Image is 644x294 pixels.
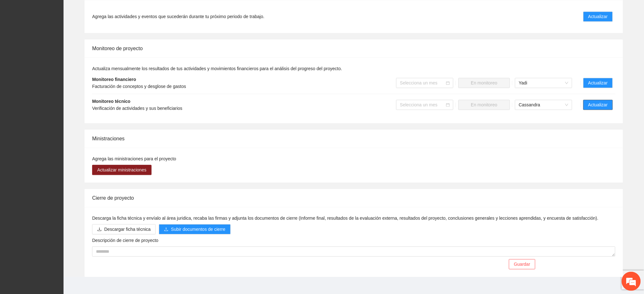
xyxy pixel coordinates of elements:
span: Yadi [519,78,568,88]
div: Minimizar ventana de chat en vivo [104,3,119,18]
span: Actualizar [588,13,608,20]
button: Guardar [509,259,535,269]
a: downloadDescargar ficha técnica [92,227,156,232]
button: Actualizar [583,100,613,110]
span: Descarga la ficha técnica y envíalo al área juridica, recaba las firmas y adjunta los documentos ... [92,216,599,221]
div: Cierre de proyecto [92,189,615,207]
span: Cassandra [519,100,568,110]
span: Estamos en línea. [37,85,88,149]
a: Actualizar ministraciones [92,167,152,172]
span: download [97,227,102,232]
span: calendar [446,81,450,85]
span: uploadSubir documentos de cierre [159,227,230,232]
textarea: Escriba su mensaje y pulse “Intro” [3,173,121,196]
div: Monitoreo de proyecto [92,39,615,57]
strong: Monitoreo financiero [92,77,136,82]
div: Ministraciones [92,130,615,148]
span: Actualizar ministraciones [97,166,146,173]
span: Actualiza mensualmente los resultados de tus actividades y movimientos financieros para el anális... [92,66,342,71]
span: Agrega las actividades y eventos que sucederán durante tu próximo periodo de trabajo. [92,13,264,20]
span: Facturación de conceptos y desglose de gastos [92,84,186,89]
span: Guardar [514,261,530,268]
span: Actualizar [588,101,608,108]
span: Actualizar [588,79,608,86]
span: Agrega las ministraciones para el proyecto [92,156,176,161]
button: Actualizar [583,78,613,88]
label: Descripción de cierre de proyecto [92,237,159,244]
strong: Monitoreo técnico [92,99,131,104]
textarea: Descripción de cierre de proyecto [92,246,615,257]
span: calendar [446,103,450,107]
span: upload [164,227,168,232]
button: uploadSubir documentos de cierre [159,224,230,234]
button: Actualizar ministraciones [92,165,152,175]
span: Subir documentos de cierre [171,226,225,233]
span: Descargar ficha técnica [104,226,151,233]
button: Actualizar [583,11,613,22]
button: downloadDescargar ficha técnica [92,224,156,234]
span: Verificación de actividades y sus beneficiarios [92,106,182,111]
div: Chatee con nosotros ahora [33,32,107,41]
